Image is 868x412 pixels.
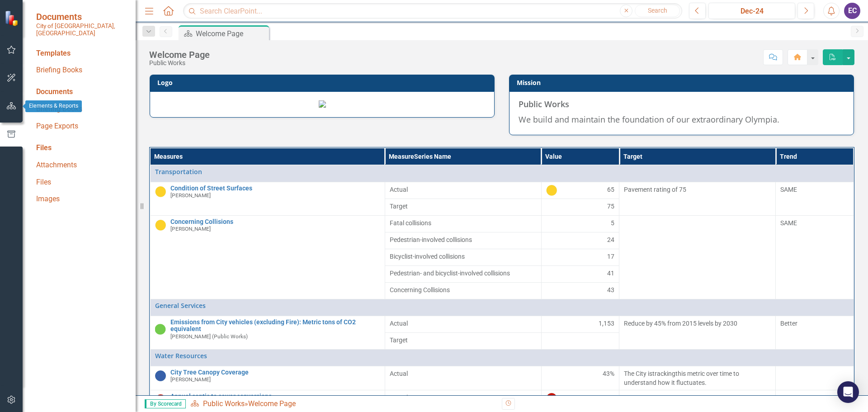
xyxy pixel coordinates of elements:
[619,366,776,390] td: Double-Click to Edit
[170,185,380,192] a: Condition of Street Surfaces
[155,302,849,309] a: General Services
[619,182,776,215] td: Double-Click to Edit
[5,10,20,26] img: ClearPoint Strategy
[36,65,127,76] a: Briefing Books
[385,316,541,332] td: Double-Click to Edit
[541,332,619,349] td: Double-Click to Edit
[611,393,614,404] span: 8
[541,249,619,265] td: Double-Click to Edit
[635,5,680,17] button: Search
[390,285,537,294] span: Concerning Collisions
[624,320,737,327] span: Reduce by 45% from 2015 levels by 2030
[170,369,380,376] a: City Tree Canopy Coverage
[36,11,127,22] span: Documents
[390,218,537,227] span: Fatal collisions
[541,215,619,232] td: Double-Click to Edit
[196,28,267,39] div: Welcome Page
[652,370,675,377] span: tracking
[36,48,127,59] div: Templates
[844,3,860,19] button: EC
[155,352,849,359] a: Water Resources
[546,185,557,196] img: Caution
[517,79,849,86] h3: Mission
[541,366,619,390] td: Double-Click to Edit
[619,215,776,299] td: Double-Click to Edit
[599,319,614,328] span: 1,153
[837,381,859,403] div: Open Intercom Messenger
[607,185,614,196] span: 65
[150,165,854,182] td: Double-Click to Edit Right Click for Context Menu
[190,399,495,409] div: »
[150,182,385,215] td: Double-Click to Edit Right Click for Context Menu
[155,370,166,381] img: Tracking
[541,232,619,249] td: Double-Click to Edit
[155,394,166,405] img: Off Track
[603,369,614,378] span: 43%
[385,182,541,199] td: Double-Click to Edit
[776,215,854,299] td: Double-Click to Edit
[541,182,619,199] td: Double-Click to Edit
[157,79,490,86] h3: Logo
[36,194,127,204] a: Images
[385,232,541,249] td: Double-Click to Edit
[390,235,537,244] span: Pedestrian-involved collisions
[519,114,779,125] span: We build and maintain the foundation of our extraordinary Olympia.
[611,218,614,227] span: 5
[36,22,127,37] small: City of [GEOGRAPHIC_DATA], [GEOGRAPHIC_DATA]
[385,366,541,390] td: Double-Click to Edit
[170,377,211,383] small: [PERSON_NAME]
[36,121,127,132] a: Page Exports
[385,332,541,349] td: Double-Click to Edit
[390,393,537,402] span: Actual
[145,399,186,408] span: By Scorecard
[390,252,537,261] span: Bicyclist-involved collisions
[390,336,537,345] span: Target
[36,87,127,97] div: Documents
[780,320,797,327] span: Better
[170,393,380,400] a: Annual septic to sewer conversions
[150,215,385,299] td: Double-Click to Edit Right Click for Context Menu
[155,168,849,175] a: Transportation
[155,324,166,335] img: On Track
[619,316,776,349] td: Double-Click to Edit
[519,99,569,109] strong: Public Works
[149,50,210,60] div: Welcome Page
[385,215,541,232] td: Double-Click to Edit
[776,182,854,215] td: Double-Click to Edit
[390,269,537,278] span: Pedestrian- and bicyclist-involved collisions
[170,319,380,333] a: Emissions from City vehicles (excluding Fire): Metric tons of CO2 equivalent
[541,390,619,407] td: Double-Click to Edit
[607,269,614,278] span: 41
[776,366,854,390] td: Double-Click to Edit
[155,186,166,197] img: Caution
[36,143,127,153] div: Files
[155,220,166,231] img: Caution
[385,390,541,407] td: Double-Click to Edit
[780,219,797,227] span: SAME
[150,349,854,366] td: Double-Click to Edit Right Click for Context Menu
[36,177,127,188] a: Files
[607,252,614,261] span: 17
[712,6,792,17] div: Dec-24
[541,282,619,299] td: Double-Click to Edit
[390,319,537,328] span: Actual
[149,60,210,66] div: Public Works
[385,282,541,299] td: Double-Click to Edit
[648,7,667,14] span: Search
[780,394,798,401] span: Worse
[780,186,797,193] span: SAME
[248,399,296,408] div: Welcome Page
[708,3,795,19] button: Dec-24
[150,316,385,349] td: Double-Click to Edit Right Click for Context Menu
[546,393,557,404] img: Off Track
[25,100,82,112] div: Elements & Reports
[170,334,248,340] small: [PERSON_NAME] (Public Works)
[36,160,127,170] a: Attachments
[776,316,854,349] td: Double-Click to Edit
[150,366,385,390] td: Double-Click to Edit Right Click for Context Menu
[624,394,646,401] span: 20/year
[183,3,682,19] input: Search ClearPoint...
[624,369,771,387] p: The City is this metric over time to understand how it fluctuates.
[385,249,541,265] td: Double-Click to Edit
